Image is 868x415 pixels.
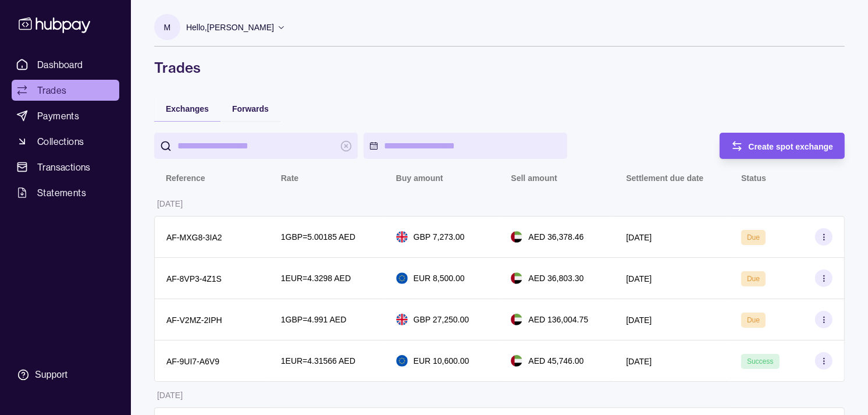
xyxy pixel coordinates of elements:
p: Buy amount [396,173,443,183]
p: Rate [281,173,298,183]
p: [DATE] [626,274,652,283]
img: ae [511,272,522,284]
img: ae [511,314,522,325]
span: Dashboard [37,58,83,72]
p: M [164,21,171,34]
p: GBP 7,273.00 [414,230,465,243]
div: Support [35,368,67,381]
a: Transactions [12,157,119,178]
span: Trades [37,83,66,97]
p: 1 EUR = 4.31566 AED [281,354,355,367]
p: Status [741,173,766,183]
p: [DATE] [157,199,183,208]
a: Collections [12,131,119,152]
h1: Trades [154,58,845,77]
span: Payments [37,109,79,123]
p: EUR 8,500.00 [414,272,465,285]
span: Collections [37,134,84,148]
span: Success [747,357,773,366]
img: gb [396,314,408,325]
img: ae [511,231,522,243]
p: 1 GBP = 5.00185 AED [281,230,355,243]
a: Support [12,363,119,387]
p: 1 GBP = 4.991 AED [281,313,347,326]
span: Due [747,316,760,324]
span: Due [747,275,760,283]
p: AED 136,004.75 [528,313,588,326]
span: Create spot exchange [749,142,834,151]
img: gb [396,231,408,243]
input: search [177,133,335,159]
a: Payments [12,105,119,126]
p: [DATE] [157,391,183,400]
p: Reference [166,173,205,183]
p: GBP 27,250.00 [414,313,469,326]
p: AF-MXG8-3IA2 [166,233,222,242]
span: Forwards [232,104,269,113]
p: AF-8VP3-4Z1S [166,274,222,283]
span: Transactions [37,160,91,174]
p: AED 36,803.30 [528,272,584,285]
p: [DATE] [626,233,652,242]
p: AED 45,746.00 [528,354,584,367]
span: Due [747,233,760,242]
a: Trades [12,80,119,101]
img: ae [511,355,522,367]
p: AED 36,378.46 [528,230,584,243]
p: Hello, [PERSON_NAME] [186,21,274,34]
button: Create spot exchange [720,133,845,159]
a: Statements [12,182,119,203]
p: [DATE] [626,315,652,325]
p: [DATE] [626,357,652,366]
p: Sell amount [511,173,557,183]
p: AF-9UI7-A6V9 [166,357,219,366]
p: EUR 10,600.00 [414,354,469,367]
p: AF-V2MZ-2IPH [166,315,222,325]
p: 1 EUR = 4.3298 AED [281,272,351,285]
img: eu [396,272,408,284]
a: Dashboard [12,54,119,75]
img: eu [396,355,408,367]
p: Settlement due date [626,173,703,183]
span: Statements [37,186,86,200]
span: Exchanges [166,104,209,113]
